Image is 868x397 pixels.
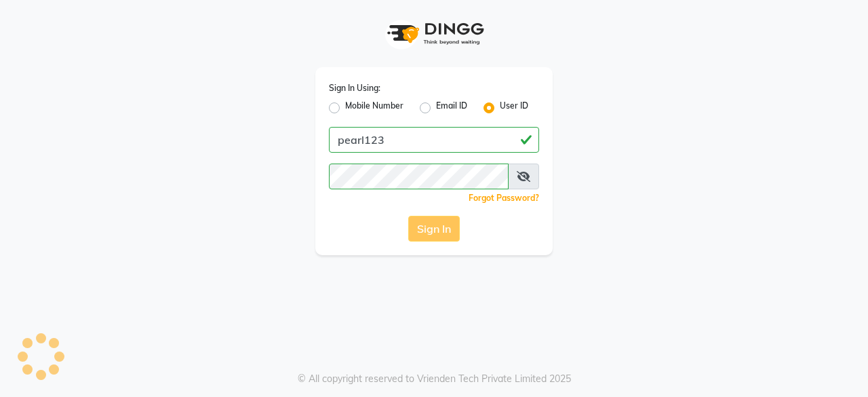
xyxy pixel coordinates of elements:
label: Email ID [436,100,467,116]
label: User ID [500,100,528,116]
a: Forgot Password? [469,193,539,203]
img: logo1.svg [380,14,488,54]
input: Username [329,127,539,153]
label: Mobile Number [345,100,403,116]
input: Username [329,164,509,189]
label: Sign In Using: [329,82,380,94]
